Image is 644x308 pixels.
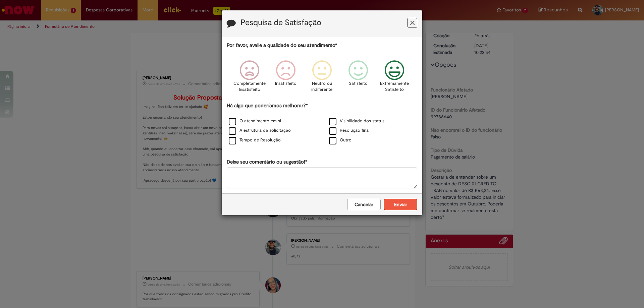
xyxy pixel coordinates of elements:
p: Extremamente Satisfeito [380,80,409,93]
div: Completamente Insatisfeito [232,55,266,101]
label: Deixe seu comentário ou sugestão!* [227,159,307,166]
div: Neutro ou indiferente [305,55,339,101]
label: O atendimento em si [229,118,281,124]
div: Insatisfeito [269,55,303,101]
p: Completamente Insatisfeito [233,80,266,93]
p: Satisfeito [349,80,368,87]
div: Extremamente Satisfeito [377,55,412,101]
label: Pesquisa de Satisfação [240,18,321,27]
div: Satisfeito [341,55,375,101]
label: Por favor, avalie a qualidade do seu atendimento* [227,42,337,49]
div: Há algo que poderíamos melhorar?* [227,102,417,145]
button: Cancelar [347,199,381,210]
label: A estrutura da solicitação [229,127,291,134]
p: Insatisfeito [275,80,297,87]
p: Neutro ou indiferente [310,80,334,93]
label: Tempo de Resolução [229,137,281,143]
label: Outro [329,137,352,143]
button: Enviar [384,199,417,210]
label: Visibilidade dos status [329,118,384,124]
label: Resolução final [329,127,370,134]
